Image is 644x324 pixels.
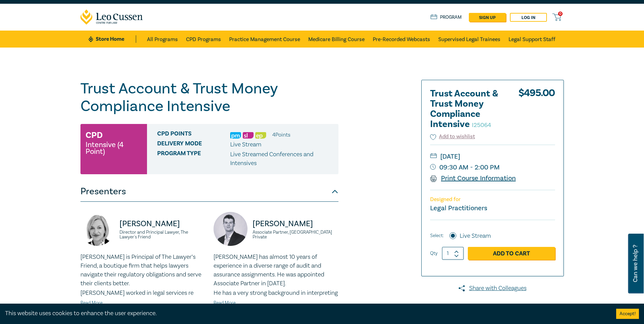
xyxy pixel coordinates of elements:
small: Legal Practitioners [430,204,487,213]
p: He has a very strong background in interpreting [214,289,338,298]
a: Supervised Legal Trainees [438,31,500,48]
span: Live Stream [230,141,261,148]
p: [PERSON_NAME] is Principal of The Lawyer’s Friend, a boutique firm that helps lawyers navigate th... [80,253,205,288]
img: https://s3.ap-southeast-2.amazonaws.com/leo-cussen-store-production-content/Contacts/Alex%20Young... [214,212,247,246]
a: sign up [469,13,506,22]
p: [PERSON_NAME] [253,218,338,229]
small: Director and Principal Lawyer, The Lawyer's Friend [119,230,205,239]
p: [PERSON_NAME] [119,218,205,229]
span: Delivery Mode [157,140,230,149]
a: All Programs [147,31,178,48]
a: Pre-Recorded Webcasts [373,31,430,48]
img: Practice Management & Business Skills [230,132,241,139]
span: Select: [430,232,444,239]
span: CPD Points [157,130,230,139]
a: Practice Management Course [229,31,300,48]
a: Read More [214,300,236,306]
small: [DATE] [430,151,555,162]
label: Qty [430,250,438,257]
h2: Trust Account & Trust Money Compliance Intensive [430,89,505,129]
span: Can we help ? [632,238,639,289]
span: Program type [157,150,230,168]
p: Designed for [430,196,555,203]
img: Substantive Law [243,132,254,139]
a: Share with Colleagues [421,284,564,293]
a: Legal Support Staff [509,31,555,48]
p: [PERSON_NAME] has almost 10 years of experience in a diverse range of audit and assurance assignm... [214,253,338,288]
div: This website uses cookies to enhance the user experience. [5,309,606,318]
a: Store Home [89,35,136,43]
input: 1 [442,247,464,260]
button: Add to wishlist [430,133,475,141]
a: CPD Programs [186,31,221,48]
p: Live Streamed Conferences and Intensives [230,150,333,168]
small: I25064 [472,121,491,129]
img: Ethics & Professional Responsibility [255,132,266,139]
a: Print Course Information [430,174,516,183]
small: 09:30 AM - 2:00 PM [430,162,555,173]
small: Intensive (4 Point) [86,141,142,155]
label: Live Stream [460,232,491,240]
span: 0 [558,12,563,16]
div: $ 495.00 [518,89,555,133]
img: https://s3.ap-southeast-2.amazonaws.com/leo-cussen-store-production-content/Contacts/Jennie%20Pak... [80,212,114,246]
a: Log in [510,13,547,22]
button: Presenters [80,181,338,202]
a: Read More [80,300,103,306]
p: [PERSON_NAME] worked in legal services re [80,289,205,298]
button: Accept cookies [616,309,639,319]
a: Program [430,14,462,21]
a: Medicare Billing Course [308,31,365,48]
h1: Trust Account & Trust Money Compliance Intensive [80,80,338,115]
a: Add to Cart [468,247,555,260]
h3: CPD [86,129,103,141]
small: Associate Partner, [GEOGRAPHIC_DATA] Private [253,230,338,239]
li: 4 Point s [272,130,290,139]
